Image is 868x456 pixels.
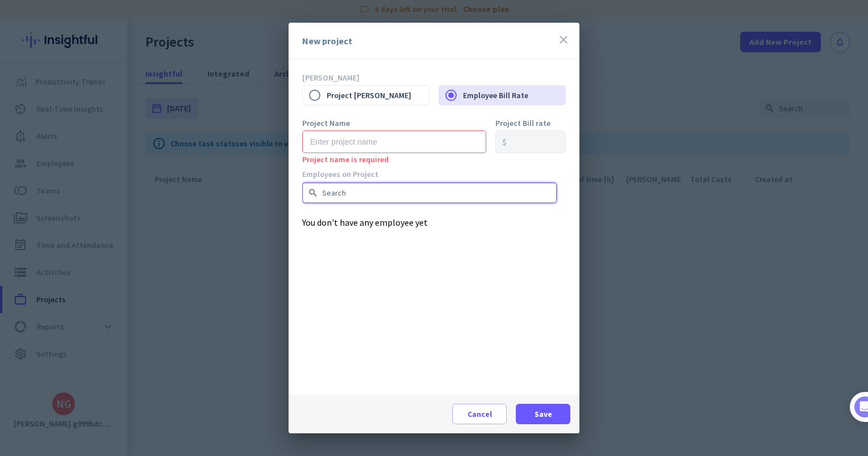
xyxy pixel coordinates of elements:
span: Cancel [468,408,492,420]
label: Project Bill rate [495,119,566,127]
div: You don't have any employee yet [302,169,566,395]
label: Employee Bill Rate [463,83,565,107]
div: New project [302,36,352,45]
button: Cancel [452,404,507,424]
button: Save [516,404,570,424]
span: Project name is required [302,154,389,164]
i: search [308,188,318,198]
p: [PERSON_NAME] [302,73,566,83]
label: Project Name [302,119,486,127]
input: Search [302,183,557,203]
span: Save [535,408,552,420]
label: Project [PERSON_NAME] [327,83,429,107]
i: close [557,33,570,47]
div: Employees on Project [302,169,557,179]
div: $ [502,138,507,146]
input: Enter project name [302,130,486,153]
